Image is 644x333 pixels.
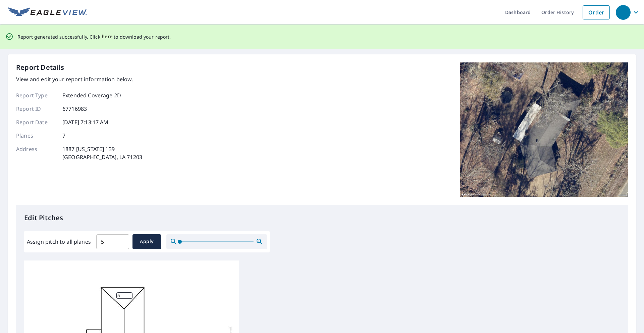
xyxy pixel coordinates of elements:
[16,145,56,161] p: Address
[62,118,109,126] p: [DATE] 7:13:17 AM
[62,91,121,99] p: Extended Coverage 2D
[62,105,87,113] p: 67716983
[96,232,129,251] input: 00.0
[62,145,142,161] p: 1887 [US_STATE] 139 [GEOGRAPHIC_DATA], LA 71203
[17,33,171,41] p: Report generated successfully. Click to download your report.
[8,7,87,17] img: EV Logo
[102,33,113,41] button: here
[138,237,156,246] span: Apply
[16,75,142,83] p: View and edit your report information below.
[16,105,56,113] p: Report ID
[62,132,65,140] p: 7
[460,62,628,197] img: Top image
[16,91,56,99] p: Report Type
[132,234,161,249] button: Apply
[16,132,56,140] p: Planes
[583,5,610,19] a: Order
[24,213,620,223] p: Edit Pitches
[27,238,91,246] label: Assign pitch to all planes
[16,62,64,73] p: Report Details
[16,118,56,126] p: Report Date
